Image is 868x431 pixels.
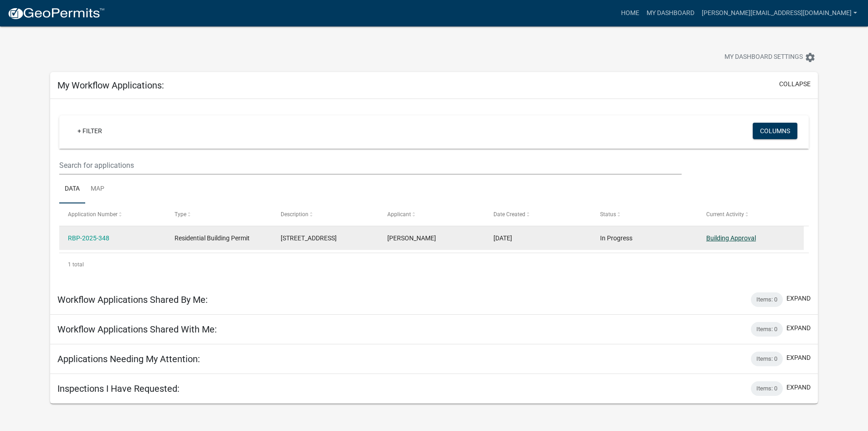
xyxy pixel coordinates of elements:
button: Columns [753,123,797,139]
span: Applicant [387,211,411,218]
span: Stephen Byrd [387,234,436,242]
span: Type [175,211,186,218]
a: Data [59,175,85,204]
i: settings [805,52,816,63]
datatable-header-cell: Type [166,203,272,225]
button: expand [786,353,811,363]
a: + Filter [70,123,109,139]
span: Description [281,211,308,218]
datatable-header-cell: Date Created [485,203,591,225]
div: Items: 0 [751,381,783,396]
h5: Workflow Applications Shared With Me: [57,324,217,335]
span: Application Number [68,211,118,218]
span: Current Activity [706,211,744,218]
a: [PERSON_NAME][EMAIL_ADDRESS][DOMAIN_NAME] [698,5,861,22]
datatable-header-cell: Description [272,203,378,225]
div: 1 total [59,253,809,276]
a: My Dashboard [643,5,698,22]
a: Building Approval [706,234,756,242]
h5: Inspections I Have Requested: [57,383,180,394]
h5: My Workflow Applications: [57,80,164,91]
button: collapse [779,79,811,89]
div: Items: 0 [751,292,783,307]
button: My Dashboard Settingssettings [717,48,823,66]
button: expand [786,294,811,303]
span: In Progress [600,234,632,242]
h5: Applications Needing My Attention: [57,353,200,364]
datatable-header-cell: Current Activity [698,203,804,225]
div: Items: 0 [751,322,783,337]
button: expand [786,383,811,392]
input: Search for applications [59,156,681,175]
a: Home [617,5,643,22]
div: collapse [50,99,818,285]
span: 402 Old Creek Ln | Lot 144 [281,234,337,242]
span: Date Created [493,211,525,218]
a: Map [85,175,110,204]
span: My Dashboard Settings [724,52,803,63]
button: expand [786,323,811,333]
span: Residential Building Permit [175,234,250,242]
span: 09/15/2025 [493,234,512,242]
datatable-header-cell: Status [591,203,697,225]
div: Items: 0 [751,352,783,366]
span: Status [600,211,616,218]
datatable-header-cell: Application Number [59,203,165,225]
a: RBP-2025-348 [68,234,109,242]
datatable-header-cell: Applicant [379,203,485,225]
h5: Workflow Applications Shared By Me: [57,294,208,305]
